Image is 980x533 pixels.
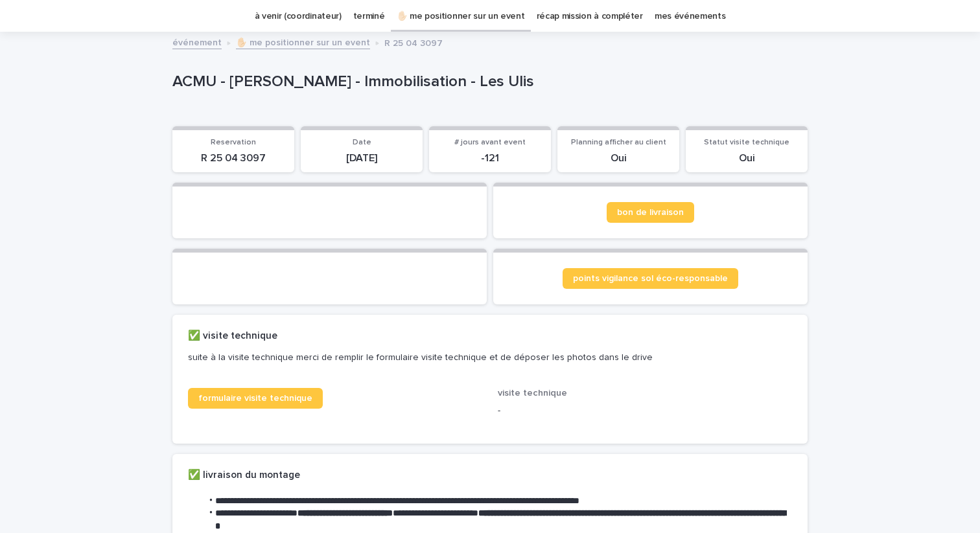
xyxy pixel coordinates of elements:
span: visite technique [498,389,567,398]
a: récap mission à compléter [537,1,643,32]
span: Planning afficher au client [571,139,666,146]
p: R 25 04 3097 [180,152,286,164]
a: ✋🏻 me positionner sur un event [236,34,370,49]
a: bon de livraison [607,202,694,223]
h2: ✅ visite technique [188,330,277,342]
a: points vigilance sol éco-responsable [563,268,738,289]
p: [DATE] [309,152,415,164]
span: bon de livraison [617,208,684,217]
span: Reservation [211,139,256,146]
p: Oui [694,152,800,164]
p: R 25 04 3097 [384,35,443,49]
p: Oui [565,152,671,164]
span: # jours avant event [454,139,526,146]
span: formulaire visite technique [198,394,312,403]
p: suite à la visite technique merci de remplir le formulaire visite technique et de déposer les pho... [188,352,787,363]
a: formulaire visite technique [188,388,323,409]
p: -121 [437,152,543,164]
a: à venir (coordinateur) [255,1,342,32]
p: ACMU - [PERSON_NAME] - Immobilisation - Les Ulis [172,73,802,91]
p: - [498,404,792,418]
a: ✋🏻 me positionner sur un event [397,1,525,32]
a: événement [172,34,222,49]
span: Date [353,139,371,146]
a: terminé [353,1,385,32]
span: Statut visite technique [704,139,789,146]
a: mes événements [655,1,726,32]
span: points vigilance sol éco-responsable [573,274,728,283]
h2: ✅ livraison du montage [188,470,300,481]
